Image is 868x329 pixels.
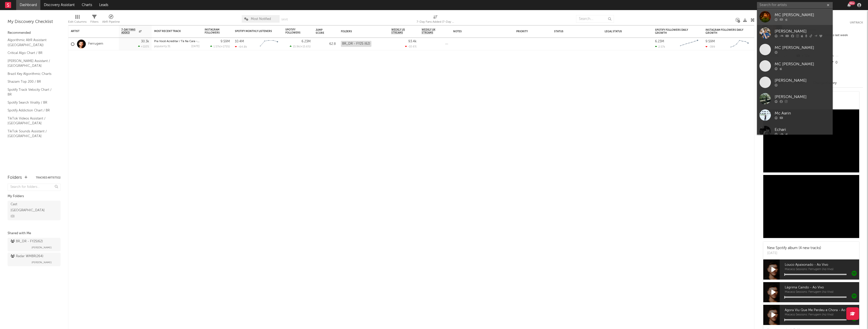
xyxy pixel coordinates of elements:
a: [PERSON_NAME] [757,25,833,41]
div: 93.4k [408,40,417,43]
span: Weekly US Streams [391,28,409,34]
a: Critical Algo Chart / BR [8,50,56,56]
div: popularity: 31 [154,45,170,48]
div: 10.4M [235,40,244,43]
div: Status [554,30,587,33]
div: Instagram Followers [205,28,222,34]
div: -399 [706,45,715,48]
input: Search... [576,15,614,23]
span: 7-Day Fans Added [121,28,138,34]
div: 2.57k [655,45,665,48]
a: Spotify Search Virality / BR [8,100,56,105]
div: Artist [71,30,109,33]
button: Tracked Artists(1) [36,176,61,179]
a: Cast [GEOGRAPHIC_DATA](0) [8,201,61,220]
span: 1.57k [213,45,220,48]
div: Spotify Followers Daily Growth [655,28,693,35]
div: Notes [453,30,504,33]
span: Macaco Sessions: Ferrugem (Ao Vivo) [785,313,859,316]
div: 0 [829,59,863,66]
div: 9.59M [221,40,230,43]
span: Macaco Sessions: Ferrugem (Ao Vivo) [785,268,859,271]
a: Ferrugem [88,42,103,46]
div: 99 + [849,1,855,5]
div: [PERSON_NAME] [775,94,830,100]
button: 99+ [847,3,851,7]
a: Spotify Addiction Chart / BR [8,108,56,113]
div: Instagram Followers Daily Growth [706,28,743,35]
div: -- [829,53,863,59]
div: Radar WMBR ( 264 ) [11,253,43,259]
a: TikTok Videos Assistant / [GEOGRAPHIC_DATA] [8,116,56,126]
div: Pra Você Acreditar / Tá Na Cara - Ao Vivo [154,40,200,43]
div: [PERSON_NAME] [775,78,830,84]
input: Search for artists [757,2,833,8]
button: Untrack [850,20,863,25]
a: Mc Aarin [757,107,833,123]
div: Legal Status [605,30,637,33]
div: Most Recent Track [154,30,192,33]
a: Algorithmic A&R Assistant ([GEOGRAPHIC_DATA]) [8,37,56,48]
span: [PERSON_NAME] [32,259,52,265]
div: Spotify Monthly Listeners [235,30,273,33]
div: [DATE] [767,251,821,256]
div: 6.23M [302,40,311,43]
span: Louco Apaixonado - Ao Vivo [785,262,859,268]
svg: Chart title [258,38,280,50]
div: Folders [341,30,379,33]
span: Agora Viu Que Me Perdeu e Chora - Ao Vivo [785,307,859,313]
span: +175 % [221,45,229,48]
div: -10.6 % [405,45,417,48]
div: Recommended [8,30,61,36]
div: 6.23M [655,40,664,43]
div: Echari [775,127,830,133]
div: My Folders [8,193,61,199]
div: [PERSON_NAME] [775,28,830,35]
a: [PERSON_NAME] Assistant / [GEOGRAPHIC_DATA] [8,58,56,69]
div: 9.59M [706,40,715,43]
a: MC [PERSON_NAME] [757,58,833,74]
a: Spotify Track Velocity Chart / BR [8,87,56,97]
div: +110 % [138,45,149,48]
span: [PERSON_NAME] [32,245,52,251]
a: [PERSON_NAME] [757,74,833,91]
div: Mc Aarin [775,110,830,116]
div: BR_DR - FY25 ( 62 ) [11,238,43,245]
div: New Spotify album (4 new tracks) [767,246,821,251]
div: Spotify Followers [285,28,303,34]
svg: Chart title [728,38,751,50]
a: Echari [757,123,833,140]
a: [PERSON_NAME] [757,91,833,107]
div: BR_DR - FY25 (62) [341,41,371,47]
input: Search for folders... [8,184,61,191]
span: Weekly UK Streams [422,28,441,34]
div: 62.8 [316,41,336,47]
div: MC [PERSON_NAME] [775,12,830,18]
div: Folders [8,175,22,181]
div: Filters [90,19,98,25]
div: Priority [516,30,536,33]
svg: Chart title [678,38,700,50]
div: [DATE] [191,45,200,48]
div: MC [PERSON_NAME] [775,61,830,67]
div: 7-Day Fans Added (7-Day Fans Added) [417,19,454,25]
div: ( ) [210,45,230,48]
a: MC [PERSON_NAME] [757,9,833,25]
div: Jump Score [316,28,328,35]
button: Save [281,18,288,21]
span: Macaco Sessions: Ferrugem (Ao Vivo) [785,291,859,294]
span: Lágrima Caindo - Ao Vivo [785,285,859,291]
span: 15.9k [293,45,300,48]
a: Radar WMBR(264)[PERSON_NAME] [8,253,61,266]
a: Pra Você Acreditar / Tá Na Cara - Ao Vivo [154,40,208,43]
div: 7-Day Fans Added (7-Day Fans Added) [417,13,454,27]
div: ( ) [290,45,311,48]
div: -64.8k [235,45,247,48]
div: MC [PERSON_NAME] [775,45,830,51]
a: Shazam Top 200 / BR [8,79,56,84]
a: Brazil Key Algorithmic Charts [8,71,56,77]
span: +15.6 % [301,45,310,48]
div: My Discovery Checklist [8,19,61,25]
div: A&R Pipeline [102,19,120,25]
a: MC [PERSON_NAME] [757,41,833,58]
